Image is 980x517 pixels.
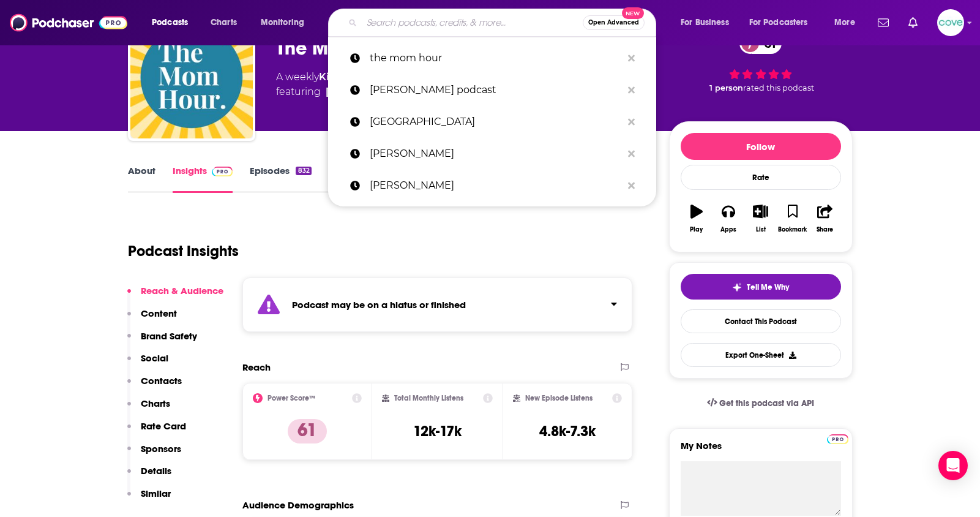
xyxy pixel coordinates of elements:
a: Meagan Francis [326,85,413,99]
button: open menu [252,13,320,32]
p: Sponsors [141,443,181,455]
div: Bookmark [778,226,807,233]
a: [PERSON_NAME] [328,170,656,202]
p: Contacts [141,375,182,387]
button: open menu [672,13,744,32]
span: featuring [276,85,529,99]
div: Search podcasts, credits, & more... [340,9,668,37]
img: Podchaser - Follow, Share and Rate Podcasts [10,11,127,34]
img: Podchaser Pro [212,167,233,176]
a: Charts [203,13,244,32]
div: List [756,226,766,233]
p: 61 [288,419,327,443]
p: clark howard podcast [370,74,622,106]
div: Apps [720,226,736,233]
a: [PERSON_NAME] [328,138,656,170]
strong: Podcast may be on a hiatus or finished [292,299,466,311]
p: Content [141,308,177,319]
button: Share [809,197,840,241]
a: About [128,165,155,193]
p: candace [370,170,622,202]
a: Show notifications dropdown [903,12,922,33]
section: Click to expand status details [242,277,633,332]
button: open menu [826,13,870,32]
span: Monitoring [261,14,304,31]
span: For Podcasters [749,14,808,31]
div: 61 1 personrated this podcast [669,25,853,100]
span: More [834,14,855,31]
h3: 12k-17k [413,422,462,440]
a: Show notifications dropdown [873,12,894,33]
div: 832 [296,167,311,175]
h2: New Episode Listens [525,394,593,402]
div: Share [817,226,833,233]
div: A weekly podcast [276,70,529,99]
img: tell me why sparkle [732,282,742,292]
button: Follow [681,133,841,160]
button: Bookmark [777,197,809,241]
h2: Total Monthly Listens [394,394,463,402]
button: open menu [143,13,204,32]
button: Play [681,197,713,241]
button: Export One-Sheet [681,343,841,367]
button: Content [127,308,177,330]
a: [PERSON_NAME] podcast [328,74,656,106]
p: Brand Safety [141,330,197,342]
span: New [622,7,644,19]
input: Search podcasts, credits, & more... [362,13,583,32]
div: Rate [681,165,841,190]
p: dadville [370,106,622,138]
div: Open Intercom Messenger [938,451,968,480]
button: Reach & Audience [127,285,223,308]
button: Brand Safety [127,330,197,353]
span: Get this podcast via API [719,398,814,409]
label: My Notes [681,440,841,461]
p: Charts [141,398,170,409]
img: Podchaser Pro [827,434,848,444]
a: Kids [319,71,341,83]
button: List [744,197,776,241]
h2: Audience Demographics [242,499,354,511]
img: The Mom Hour [130,16,253,138]
button: Rate Card [127,420,186,443]
a: Pro website [827,432,848,444]
a: Get this podcast via API [697,388,825,418]
h1: Podcast Insights [128,242,239,260]
span: Podcasts [152,14,188,31]
button: Show profile menu [937,9,964,36]
a: InsightsPodchaser Pro [173,165,233,193]
span: Tell Me Why [747,282,789,292]
span: Logged in as CovePodcast [937,9,964,36]
p: Details [141,465,171,477]
div: Play [690,226,703,233]
img: User Profile [937,9,964,36]
button: Apps [713,197,744,241]
p: candace owens [370,138,622,170]
button: tell me why sparkleTell Me Why [681,274,841,300]
h3: 4.8k-7.3k [539,422,596,440]
p: Social [141,352,168,364]
h2: Power Score™ [267,394,315,402]
a: the mom hour [328,42,656,74]
button: Social [127,352,168,375]
span: For Business [681,14,729,31]
p: Similar [141,488,171,499]
button: Sponsors [127,443,181,466]
a: Episodes832 [250,165,311,193]
h2: Reach [242,361,271,373]
span: rated this podcast [743,83,814,92]
button: Contacts [127,375,182,398]
p: the mom hour [370,42,622,74]
button: Open AdvancedNew [583,15,645,30]
span: Charts [211,14,237,31]
button: Similar [127,488,171,510]
a: [GEOGRAPHIC_DATA] [328,106,656,138]
p: Reach & Audience [141,285,223,296]
a: Contact This Podcast [681,309,841,333]
p: Rate Card [141,420,186,432]
button: open menu [741,13,826,32]
span: Open Advanced [588,20,639,26]
button: Charts [127,398,170,420]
